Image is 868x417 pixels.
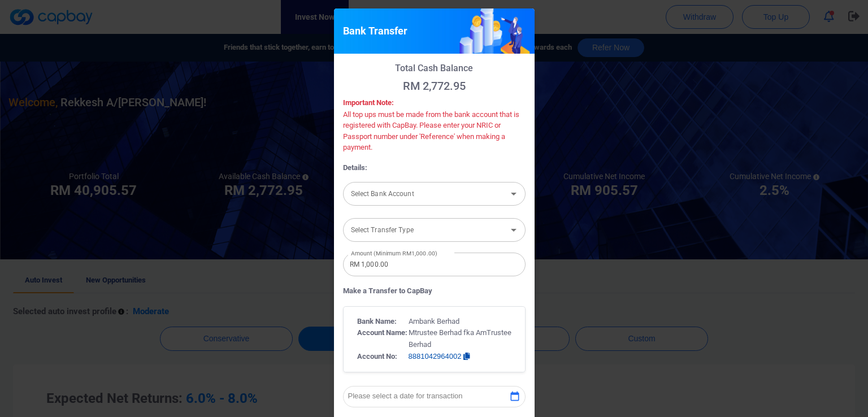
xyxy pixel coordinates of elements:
p: RM 2,772.95 [343,79,526,93]
p: Please select a date for transaction [348,392,463,401]
p: Bank Name: [357,316,409,328]
strong: Important Note: [343,98,394,107]
p: All top ups must be made from the bank account that is registered with CapBay. Please enter your ... [343,109,526,153]
p: Account No: [357,351,409,363]
p: Total Cash Balance [343,63,526,73]
p: Make a Transfer to CapBay [343,285,526,297]
p: Ambank Berhad [409,316,511,328]
span: 8881042964002 [409,352,470,360]
p: Mtrustee Berhad fka AmTrustee Berhad [409,327,511,351]
button: Open [506,186,522,202]
button: Please select a date for transaction [343,386,526,407]
p: Account Name: [357,327,409,339]
button: 8881042964002 [409,353,470,361]
label: Amount (Minimum RM1,000.00) [351,249,437,258]
button: Open [506,222,522,238]
p: Details: [343,162,526,174]
h5: Bank Transfer [343,24,407,38]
